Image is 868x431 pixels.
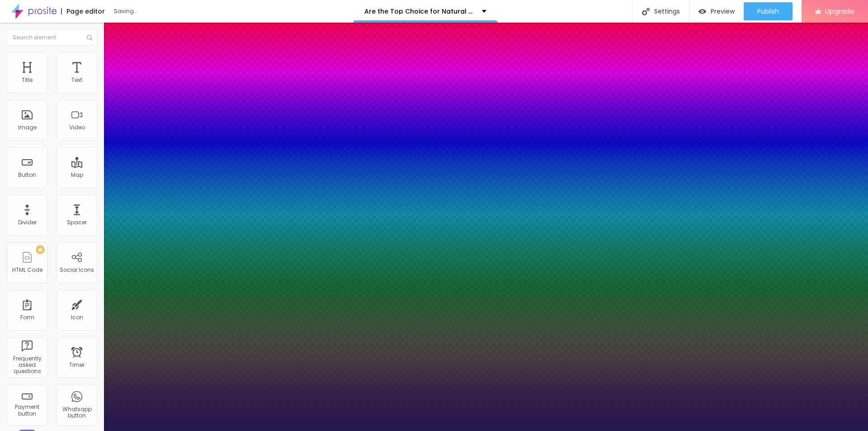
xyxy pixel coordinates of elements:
[642,8,650,15] img: Icone
[71,314,83,321] div: Icon
[12,267,42,273] div: HTML Code
[9,355,45,375] div: Frequently asked questions
[69,124,85,131] div: Video
[364,8,475,14] p: Are the Top Choice for Natural Healing
[71,172,83,178] div: Map
[18,172,36,178] div: Button
[744,2,793,20] button: Publish
[67,219,87,226] div: Spacer
[60,267,94,273] div: Social Icons
[71,77,82,83] div: Text
[61,8,105,14] div: Page editor
[59,406,94,419] div: Whatsapp button
[114,9,218,14] div: Saving...
[9,404,45,417] div: Payment button
[69,362,85,368] div: Timer
[7,29,97,46] input: Search element
[757,8,779,15] span: Publish
[22,77,33,83] div: Title
[87,35,92,40] img: Icone
[18,124,37,131] div: Image
[711,8,735,15] span: Preview
[689,2,744,20] button: Preview
[825,7,854,15] span: Upgrade
[698,8,706,15] img: view-1.svg
[20,314,34,321] div: Form
[18,219,37,226] div: Divider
